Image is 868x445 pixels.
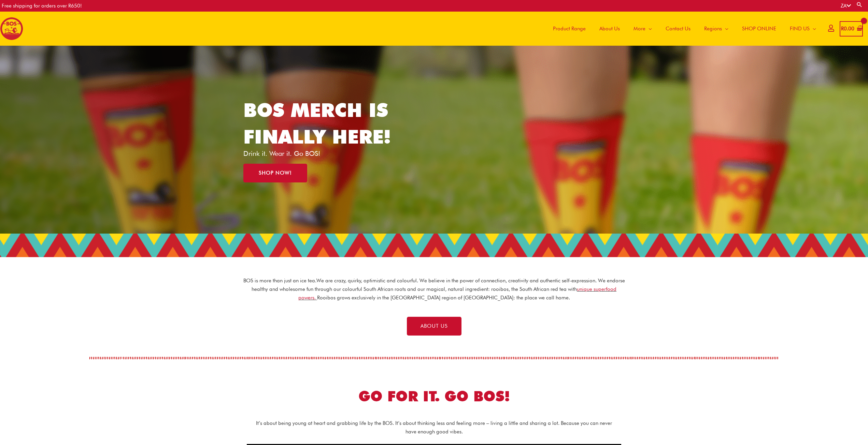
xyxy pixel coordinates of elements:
[243,150,401,157] p: Drink it. Wear it. Go BOS!
[243,164,307,182] a: SHOP NOW!
[421,324,448,329] span: ABOUT US
[856,1,863,8] a: Search button
[553,18,586,39] span: Product Range
[254,419,614,436] p: It’s about being young at heart and grabbing life by the BOS. It’s about thinking less and feelin...
[541,12,823,46] nav: Site Navigation
[243,277,625,302] p: BOS is more than just an ice tea. We are crazy, quirky, optimistic and colourful. We believe in t...
[659,12,697,46] a: Contact Us
[546,12,593,46] a: Product Range
[666,18,691,39] span: Contact Us
[593,12,627,46] a: About Us
[599,18,620,39] span: About Us
[243,99,391,148] a: BOS MERCH IS FINALLY HERE!
[704,18,722,39] span: Regions
[298,286,617,301] a: unique superfood powers.
[790,18,810,39] span: FIND US
[407,317,461,336] a: ABOUT US
[284,387,584,406] h2: GO FOR IT. GO BOS!
[735,12,783,46] a: SHOP ONLINE
[841,3,851,9] a: ZA
[840,21,863,36] a: View Shopping Cart, empty
[634,18,645,39] span: More
[742,18,776,39] span: SHOP ONLINE
[259,170,292,176] span: SHOP NOW!
[697,12,735,46] a: Regions
[841,26,854,32] bdi: 0.00
[627,12,659,46] a: More
[841,26,844,32] span: R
